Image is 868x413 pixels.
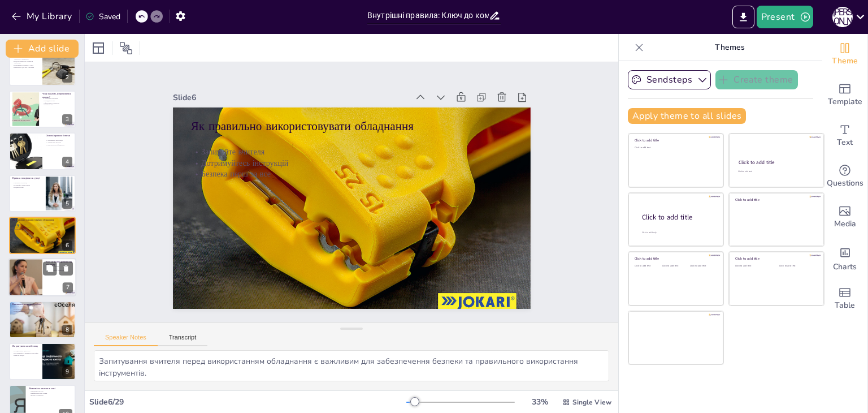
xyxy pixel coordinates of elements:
div: Click to add text [738,170,813,173]
p: Дотримуйтесь інструкцій [12,226,72,228]
p: Як правильно використовувати обладнання [190,118,513,135]
button: Speaker Notes [94,334,158,346]
p: Поважайте думки інших [12,184,42,186]
p: Важливість командної роботи [12,303,72,306]
p: Уникнення небезпеки [42,97,72,100]
button: Duplicate Slide [43,262,57,276]
p: Важливість чистоти в класі [29,387,72,390]
button: Transcript [158,334,208,346]
div: К [PERSON_NAME] [832,7,853,27]
div: Click to add text [635,265,660,268]
p: Спільне навчання [12,306,72,308]
div: 6 [62,240,72,251]
p: Запитуйте вчителя [190,146,513,157]
div: Change the overall theme [822,34,867,75]
div: 2 [62,72,72,83]
div: Click to add text [662,265,688,268]
p: Вжиття заходів [12,354,39,356]
p: Не намагайтеся вирішити самостійно [12,352,39,354]
span: Media [834,218,856,230]
p: Підняття руки [12,186,42,188]
span: Questions [827,177,863,190]
span: Text [837,136,853,149]
div: Saved [85,11,120,22]
p: Заборона на ігри [46,266,73,268]
div: Layout [89,39,107,57]
div: Click to add text [635,147,715,149]
div: Click to add title [642,212,714,222]
p: Дотримання інструкцій [46,140,72,142]
div: 6 [9,217,76,254]
div: 8 [62,325,72,335]
button: Export to PowerPoint [732,6,754,28]
div: Click to add body [642,231,713,234]
p: Важливість для всіх учасників [12,66,39,68]
p: Підтримка однокласників [12,308,72,310]
p: Внутрішні правила визначають навчальне середовище [12,55,39,59]
button: My Library [8,7,77,25]
p: Уважність на уроці [12,182,42,184]
span: Template [828,96,862,108]
p: Безпека перш за все [12,228,72,230]
div: Click to add title [635,138,715,143]
textarea: Запитування вчителя перед використанням обладнання є важливим для забезпечення безпеки та правиль... [94,350,609,381]
p: Як реагувати на небезпеку [12,345,39,348]
div: 3 [62,114,72,124]
p: Вони допомагають уникнути небезпеки [12,59,39,63]
div: Click to add text [690,265,715,268]
div: Slide 6 [173,92,409,103]
div: Add charts and graphs [822,238,867,278]
div: 4 [9,132,76,170]
p: Правила поведінки на уроці [12,177,42,180]
p: Чого не можна робити під час уроку [46,260,73,266]
div: 7 [8,259,76,297]
div: 4 [62,157,72,167]
button: Present [757,6,813,28]
div: Click to add title [735,197,816,202]
p: Запитуйте вчителя [12,224,72,226]
p: Запобігання біганині [46,142,72,144]
div: Click to add title [635,256,715,261]
p: Дотримуйтесь інструкцій [190,157,513,169]
div: Click to add title [735,256,816,261]
div: 8 [9,301,76,338]
div: Click to add text [735,265,771,268]
p: Основні правила безпеки [46,134,72,137]
div: Click to add text [779,265,815,268]
p: Вплив на навчання [29,394,72,396]
div: 2 [9,48,76,85]
div: Add images, graphics, shapes or video [822,197,867,238]
p: Як правильно використовувати обладнання [12,218,72,222]
p: Прибирання після уроків [29,392,72,394]
p: Вплив на всіх [42,104,72,106]
span: Single View [572,398,611,407]
p: Підтримують порядок у класі [12,64,39,66]
p: Повідомлення дорослого [12,350,39,352]
p: Ефективність навчання [42,102,72,104]
button: Apply theme to all slides [628,108,746,124]
div: 33 % [526,397,553,407]
div: Add ready made slides [822,75,867,115]
p: Чому важливо дотримуватись правил? [42,92,72,98]
p: Підтримка чистоти [29,390,72,392]
button: К [PERSON_NAME] [832,6,853,28]
button: Create theme [715,70,798,89]
div: 5 [9,175,76,212]
div: 9 [9,343,76,380]
div: Click to add title [739,159,814,166]
span: Position [119,41,133,55]
p: Розвиток навичок [12,310,72,312]
div: 3 [9,91,76,128]
div: Add a table [822,278,867,319]
span: Table [835,299,855,312]
div: Slide 6 / 29 [89,397,406,407]
button: Add slide [6,40,79,58]
p: Використання обладнання [46,144,72,146]
div: Add text boxes [822,115,867,156]
input: Insert title [367,7,489,24]
p: Увага до інших [46,268,73,270]
div: Get real-time input from your audience [822,156,867,197]
p: Порядок у класі [42,100,72,102]
div: 9 [62,367,72,377]
p: Themes [648,34,811,61]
